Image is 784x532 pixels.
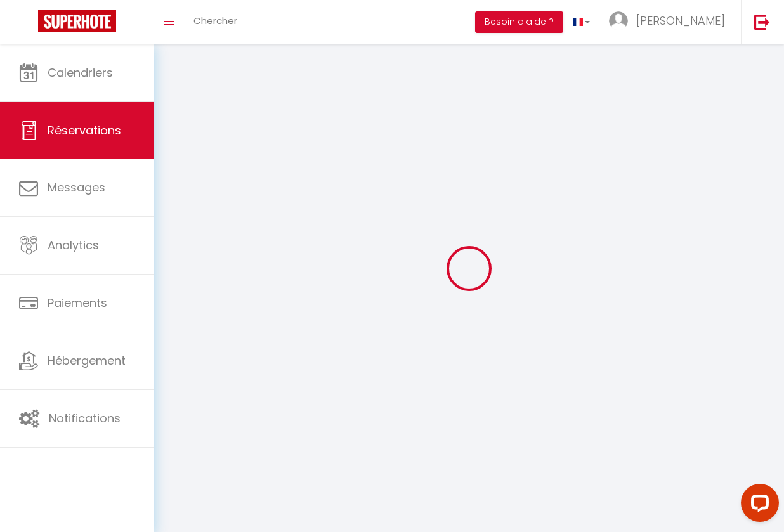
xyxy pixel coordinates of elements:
span: Calendriers [48,65,113,81]
iframe: LiveChat chat widget [731,479,784,532]
span: Notifications [49,410,121,426]
span: Analytics [48,237,99,253]
span: [PERSON_NAME] [636,13,725,29]
button: Besoin d'aide ? [475,11,563,33]
span: Chercher [193,14,237,27]
img: logout [754,14,770,30]
span: Paiements [48,295,107,311]
img: ... [609,11,628,30]
img: Super Booking [38,10,116,32]
span: Messages [48,179,105,195]
span: Réservations [48,122,121,138]
span: Hébergement [48,353,126,368]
